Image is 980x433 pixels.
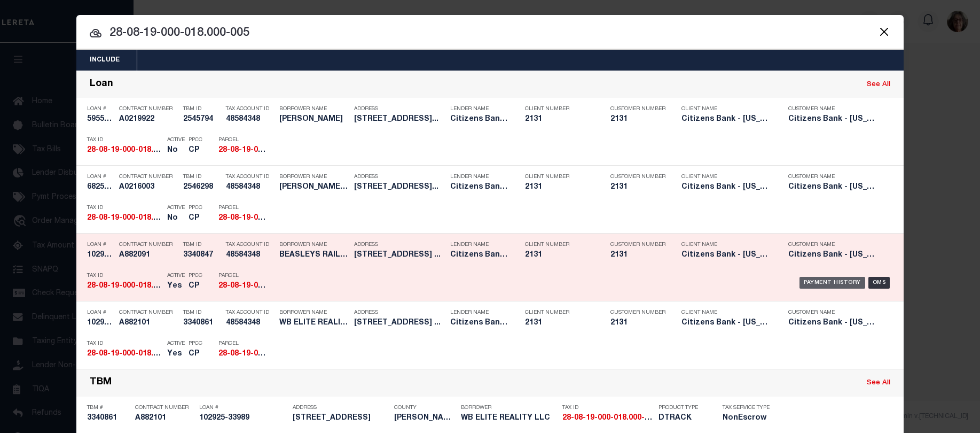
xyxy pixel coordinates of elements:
[218,282,313,290] strong: 28-08-19-000-018.000-005
[167,282,183,291] h5: Yes
[167,341,185,347] p: Active
[226,174,274,180] p: Tax Account ID
[610,242,665,248] p: Customer Number
[189,350,202,359] h5: CP
[226,251,274,260] h5: 48584348
[279,106,349,112] p: Borrower Name
[183,115,221,124] h5: 2545794
[450,251,509,260] h5: Citizens Bank - Indiana
[450,242,509,248] p: Lender Name
[76,24,904,43] input: Start typing...
[189,205,202,211] p: PPCC
[90,79,113,91] div: Loan
[119,115,178,124] h5: A0219922
[868,277,890,289] div: OMS
[183,251,221,260] h5: 3340847
[799,277,865,289] div: Payment History
[119,251,178,260] h5: A882091
[788,319,879,328] h5: Citizens Bank - Indiana
[183,319,221,328] h5: 3340861
[226,106,274,112] p: Tax Account ID
[226,310,274,316] p: Tax Account ID
[87,106,114,112] p: Loan #
[681,183,772,192] h5: Citizens Bank - Indiana
[87,319,114,328] h5: 102925-33989
[658,405,707,411] p: Product Type
[218,273,266,279] p: Parcel
[354,115,445,124] h5: 252 N STATE RD 57 BLOOMFIELD IN...
[189,214,202,223] h5: CP
[354,174,445,180] p: Address
[87,282,162,291] h5: 28-08-19-000-018.000-005
[450,310,509,316] p: Lender Name
[723,414,776,423] h5: NonEscrow
[293,414,389,423] h5: 252 N STATE ROAD 57
[681,106,772,112] p: Client Name
[279,319,349,328] h5: WB ELITE REALITY LLC
[218,214,313,222] strong: 28-08-19-000-018.000-005
[218,137,266,143] p: Parcel
[87,146,182,154] strong: 28-08-19-000-018.000-005
[226,183,274,192] h5: 48584348
[87,414,130,423] h5: 3340861
[87,137,162,143] p: Tax ID
[610,174,665,180] p: Customer Number
[461,414,557,423] h5: WB ELITE REALITY LLC
[279,115,349,124] h5: TINA BEASLEY
[189,137,202,143] p: PPCC
[788,310,879,316] p: Customer Name
[788,183,879,192] h5: Citizens Bank - Indiana
[681,310,772,316] p: Client Name
[119,183,178,192] h5: A0216003
[87,174,114,180] p: Loan #
[525,310,594,316] p: Client Number
[279,174,349,180] p: Borrower Name
[119,106,178,112] p: Contract Number
[658,414,707,423] h5: DTRACK
[218,146,313,154] strong: 28-08-19-000-018.000-005
[450,115,509,124] h5: Citizens Bank - Indiana
[525,251,594,260] h5: 2131
[218,205,266,211] p: Parcel
[218,282,266,291] h5: 28-08-19-000-018.000-005
[87,115,114,124] h5: 59554-96856
[167,137,185,143] p: Active
[610,310,665,316] p: Customer Number
[788,115,879,124] h5: Citizens Bank - Indiana
[119,174,178,180] p: Contract Number
[189,146,202,155] h5: CP
[183,183,221,192] h5: 2546298
[525,106,594,112] p: Client Number
[183,174,221,180] p: TBM ID
[87,310,114,316] p: Loan #
[525,242,594,248] p: Client Number
[279,242,349,248] p: Borrower Name
[135,414,194,423] h5: A882101
[87,341,162,347] p: Tax ID
[788,251,879,260] h5: Citizens Bank - Indiana
[681,242,772,248] p: Client Name
[183,242,221,248] p: TBM ID
[87,242,114,248] p: Loan #
[87,214,162,223] h5: 28-08-19-000-018.000-005
[354,319,445,328] h5: 252 N STATE ROAD 57 BLOOMFIELD ...
[183,310,221,316] p: TBM ID
[394,414,456,423] h5: GREENE
[354,183,445,192] h5: 252 N ST ROAD 57 S BLOOMFIELD I...
[562,405,653,411] p: Tax ID
[189,282,202,291] h5: CP
[610,115,664,124] h5: 2131
[525,115,594,124] h5: 2131
[877,25,891,38] button: Close
[788,174,879,180] p: Customer Name
[226,242,274,248] p: Tax Account ID
[354,242,445,248] p: Address
[218,214,266,223] h5: 28-08-19-000-018.000-005
[279,183,349,192] h5: BEASLEY'S RAILCAR REPAIR CORP
[354,310,445,316] p: Address
[218,341,266,347] p: Parcel
[87,405,130,411] p: TBM #
[87,282,182,290] strong: 28-08-19-000-018.000-005
[119,319,178,328] h5: A882101
[354,106,445,112] p: Address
